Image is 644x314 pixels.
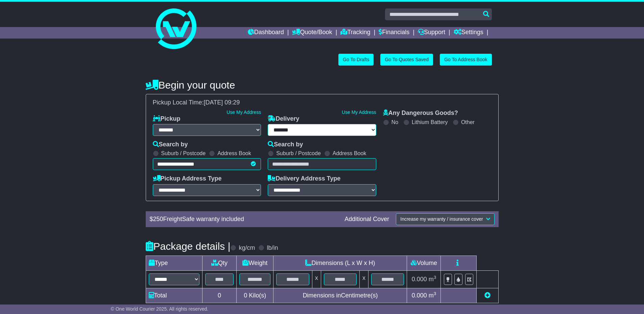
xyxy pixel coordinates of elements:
span: m [429,276,436,283]
label: Suburb / Postcode [276,150,321,156]
a: Go To Address Book [440,54,492,66]
td: Volume [407,256,441,270]
label: Any Dangerous Goods? [383,110,458,117]
a: Go To Drafts [338,54,374,66]
label: Address Book [333,150,366,156]
td: Total [146,288,202,303]
span: m [429,292,436,299]
label: lb/in [267,244,278,252]
span: [DATE] 09:29 [204,99,240,106]
label: Suburb / Postcode [161,150,206,156]
h4: Begin your quote [146,79,499,91]
a: Use My Address [226,110,261,115]
label: Other [461,119,475,125]
label: Pickup Address Type [153,175,222,183]
div: $ FreightSafe warranty included [146,216,341,223]
a: Support [418,27,445,39]
label: Delivery Address Type [268,175,340,183]
label: Address Book [217,150,251,156]
label: Search by [268,141,303,148]
td: Dimensions (L x W x H) [273,256,407,270]
a: Quote/Book [292,27,332,39]
span: Increase my warranty / insurance cover [400,216,483,222]
td: Kilo(s) [237,288,273,303]
div: Pickup Local Time: [149,99,495,106]
span: 0 [244,292,247,299]
td: x [360,270,368,288]
label: No [391,119,398,125]
td: 0 [202,288,237,303]
a: Financials [379,27,409,39]
td: Weight [237,256,273,270]
button: Increase my warranty / insurance cover [396,213,494,225]
span: 0.000 [412,276,427,283]
label: kg/cm [239,244,255,252]
td: Qty [202,256,237,270]
a: Go To Quotes Saved [380,54,433,66]
a: Settings [454,27,483,39]
label: Delivery [268,115,299,123]
span: © One World Courier 2025. All rights reserved. [111,306,209,312]
a: Use My Address [342,110,376,115]
h4: Package details | [146,241,231,252]
div: Additional Cover [341,216,392,223]
a: Add new item [484,292,491,299]
td: Dimensions in Centimetre(s) [273,288,407,303]
sup: 3 [434,291,436,296]
td: Type [146,256,202,270]
label: Lithium Battery [412,119,448,125]
sup: 3 [434,275,436,280]
a: Tracking [340,27,370,39]
label: Search by [153,141,188,148]
a: Dashboard [248,27,284,39]
label: Pickup [153,115,181,123]
td: x [312,270,321,288]
span: 250 [153,216,163,222]
span: 0.000 [412,292,427,299]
